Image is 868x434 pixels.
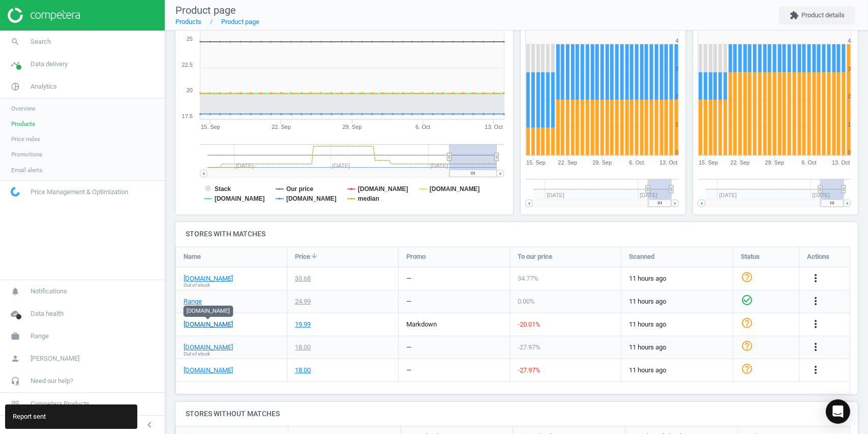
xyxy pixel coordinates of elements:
div: 18.00 [295,343,311,352]
i: headset_mic [6,371,25,391]
div: — [406,297,411,306]
i: more_vert [810,318,822,330]
tspan: 29. Sep [765,160,784,166]
text: 1 [848,121,851,127]
span: To our price [518,252,552,261]
tspan: 22. Sep [558,160,577,166]
span: Status [741,252,760,261]
span: Search [31,37,51,46]
text: 2 [675,93,678,99]
div: 19.99 [295,320,311,329]
span: -20.01 % [518,320,541,328]
tspan: 15. Sep [526,160,546,166]
div: Open Intercom Messenger [826,399,850,424]
span: 0.00 % [518,297,535,305]
a: [DOMAIN_NAME] [184,366,233,375]
i: cloud_done [6,304,25,323]
h4: Stores with matches [175,222,858,246]
span: Data health [31,309,64,318]
span: Data delivery [31,60,68,69]
tspan: 6. Oct [415,124,430,130]
span: Price [295,252,310,261]
i: more_vert [810,364,822,376]
span: 11 hours ago [629,343,725,352]
tspan: [DOMAIN_NAME] [286,195,337,202]
img: ajHJNr6hYgQAAAAASUVORK5CYII= [8,8,80,23]
span: 11 hours ago [629,274,725,283]
a: [DOMAIN_NAME] [184,343,233,352]
tspan: [DOMAIN_NAME] [430,185,480,193]
i: help_outline [741,363,753,375]
span: Products [11,120,35,128]
span: -27.97 % [518,343,541,351]
i: more_vert [810,341,822,353]
button: more_vert [810,318,822,331]
button: more_vert [810,364,822,377]
i: search [6,32,25,51]
i: work [6,327,25,346]
tspan: Stack [215,185,231,193]
tspan: [DOMAIN_NAME] [358,185,408,193]
i: help_outline [741,340,753,352]
h4: Stores without matches [175,402,858,426]
i: timeline [6,55,25,74]
tspan: [DOMAIN_NAME] [215,195,265,202]
i: help_outline [741,271,753,283]
span: Need our help? [31,376,73,386]
span: 11 hours ago [629,366,725,375]
span: Competera Products [31,399,89,409]
span: Actions [807,252,829,261]
tspan: 6. Oct [802,160,817,166]
text: 22.5 [182,62,193,68]
i: extension [790,11,799,20]
text: 20 [187,87,193,93]
span: markdown [406,320,437,328]
a: Products [175,18,201,25]
button: more_vert [810,295,822,308]
button: more_vert [810,272,822,285]
span: Scanned [629,252,654,261]
text: 4 [675,38,678,44]
tspan: 15. Sep [201,124,220,130]
tspan: Our price [286,185,314,193]
span: 11 hours ago [629,297,725,306]
text: 17.5 [182,113,193,119]
tspan: 6. Oct [629,160,644,166]
div: — [406,274,411,283]
tspan: median [358,195,379,202]
span: Email alerts [11,166,42,174]
i: pie_chart_outlined [6,77,25,96]
button: more_vert [810,341,822,354]
a: [DOMAIN_NAME] [184,320,233,329]
i: more_vert [810,272,822,284]
span: 11 hours ago [629,320,725,329]
text: 25 [187,36,193,42]
text: 4 [848,38,851,44]
text: 0 [848,149,851,155]
text: 1 [675,121,678,127]
i: arrow_downward [310,252,318,260]
button: extensionProduct details [779,6,855,24]
span: Range [31,332,49,341]
tspan: 29. Sep [343,124,362,130]
span: Price index [11,135,40,143]
button: chevron_left [137,418,162,431]
a: [DOMAIN_NAME] [184,274,233,283]
div: 18.00 [295,366,311,375]
span: 34.77 % [518,275,538,282]
tspan: 13. Oct [660,160,677,166]
tspan: 22. Sep [730,160,750,166]
span: Notifications [31,287,67,296]
img: wGWNvw8QSZomAAAAABJRU5ErkJggg== [11,187,20,197]
span: Product page [175,4,236,16]
text: 3 [848,66,851,72]
a: Range [184,297,202,306]
div: 24.99 [295,297,311,306]
span: Out of stock [184,350,210,358]
text: 2 [848,93,851,99]
div: — [406,343,411,352]
span: Promo [406,252,426,261]
i: check_circle_outline [741,294,753,306]
i: notifications [6,282,25,301]
span: Promotions [11,150,42,158]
